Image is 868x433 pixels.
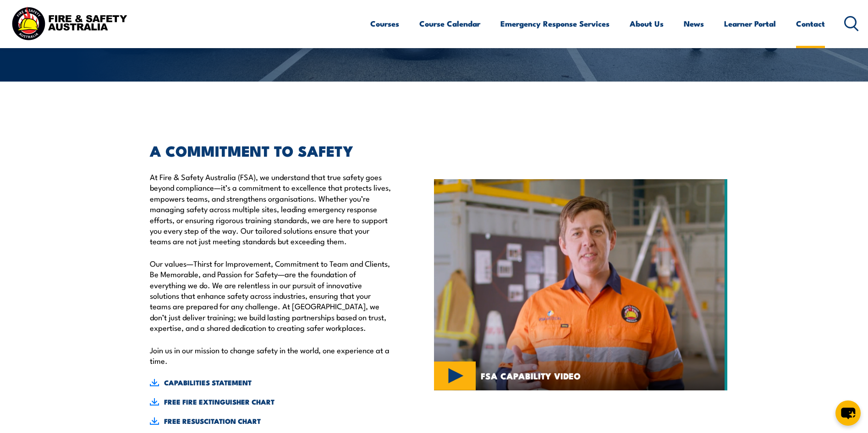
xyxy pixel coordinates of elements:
[796,11,825,36] a: Contact
[150,397,392,407] a: FREE FIRE EXTINGUISHER CHART
[150,171,392,247] p: At Fire & Safety Australia (FSA), we understand that true safety goes beyond compliance—it’s a co...
[724,11,776,36] a: Learner Portal
[500,11,610,36] a: Emergency Response Services
[150,416,392,426] a: FREE RESUSCITATION CHART
[481,372,581,380] span: FSA CAPABILITY VIDEO
[434,179,727,390] img: person
[684,11,704,36] a: News
[370,11,399,36] a: Courses
[835,400,861,426] button: chat-button
[150,345,392,366] p: Join us in our mission to change safety in the world, one experience at a time.
[150,258,392,333] p: Our values—Thirst for Improvement, Commitment to Team and Clients, Be Memorable, and Passion for ...
[630,11,664,36] a: About Us
[419,11,480,36] a: Course Calendar
[150,378,392,388] a: CAPABILITIES STATEMENT
[150,144,392,157] h2: A COMMITMENT TO SAFETY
